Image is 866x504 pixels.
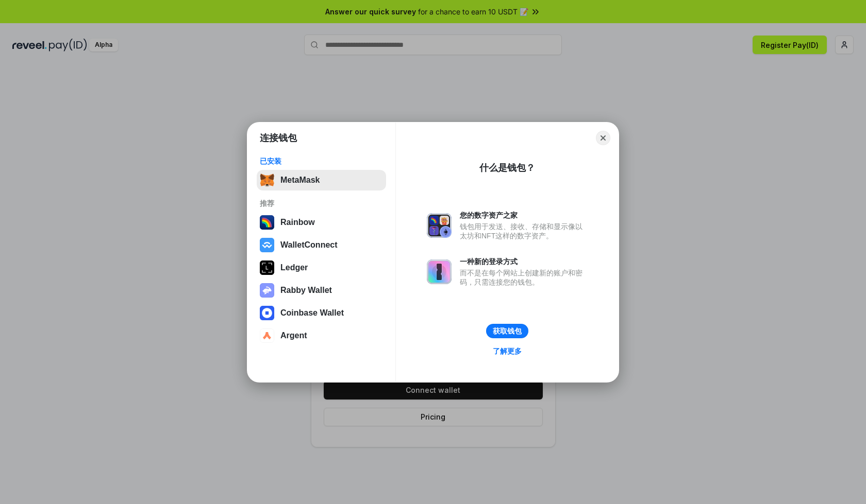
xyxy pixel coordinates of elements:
[260,132,297,144] h1: 连接钱包
[596,131,610,145] button: Close
[280,286,332,295] div: Rabby Wallet
[257,303,386,323] button: Coinbase Wallet
[280,218,315,227] div: Rainbow
[260,260,274,275] img: svg+xml,%3Csvg%20xmlns%3D%22http%3A%2F%2Fwww.w3.org%2F2000%2Fsvg%22%20width%3D%2228%22%20height%3...
[460,211,588,220] div: 您的数字资产之家
[280,263,308,272] div: Ledger
[260,173,274,187] img: svg+xml,%3Csvg%20fill%3D%22none%22%20height%3D%2233%22%20viewBox%3D%220%200%2035%2033%22%20width%...
[460,222,588,240] div: 钱包用于发送、接收、存储和显示像以太坊和NFT这样的数字资产。
[257,235,386,255] button: WalletConnect
[280,176,320,185] div: MetaMask
[280,240,338,250] div: WalletConnect
[260,328,274,343] img: svg+xml,%3Csvg%20width%3D%2228%22%20height%3D%2228%22%20viewBox%3D%220%200%2028%2028%22%20fill%3D...
[280,308,344,318] div: Coinbase Wallet
[260,157,383,166] div: 已安装
[260,215,274,230] img: svg+xml,%3Csvg%20width%3D%22120%22%20height%3D%22120%22%20viewBox%3D%220%200%20120%20120%22%20fil...
[493,326,522,336] div: 获取钱包
[280,331,307,340] div: Argent
[427,213,452,238] img: svg+xml,%3Csvg%20xmlns%3D%22http%3A%2F%2Fwww.w3.org%2F2000%2Fsvg%22%20fill%3D%22none%22%20viewBox...
[427,259,452,284] img: svg+xml,%3Csvg%20xmlns%3D%22http%3A%2F%2Fwww.w3.org%2F2000%2Fsvg%22%20fill%3D%22none%22%20viewBox...
[257,170,386,190] button: MetaMask
[260,283,274,298] img: svg+xml,%3Csvg%20xmlns%3D%22http%3A%2F%2Fwww.w3.org%2F2000%2Fsvg%22%20fill%3D%22none%22%20viewBox...
[493,346,522,356] div: 了解更多
[460,268,588,287] div: 而不是在每个网站上创建新的账户和密码，只需连接您的钱包。
[479,162,535,174] div: 什么是钱包？
[257,325,386,346] button: Argent
[460,257,588,266] div: 一种新的登录方式
[260,199,383,208] div: 推荐
[257,257,386,278] button: Ledger
[260,238,274,252] img: svg+xml,%3Csvg%20width%3D%2228%22%20height%3D%2228%22%20viewBox%3D%220%200%2028%2028%22%20fill%3D...
[257,212,386,233] button: Rainbow
[257,280,386,301] button: Rabby Wallet
[487,344,528,358] a: 了解更多
[260,306,274,320] img: svg+xml,%3Csvg%20width%3D%2228%22%20height%3D%2228%22%20viewBox%3D%220%200%2028%2028%22%20fill%3D...
[486,324,528,338] button: 获取钱包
